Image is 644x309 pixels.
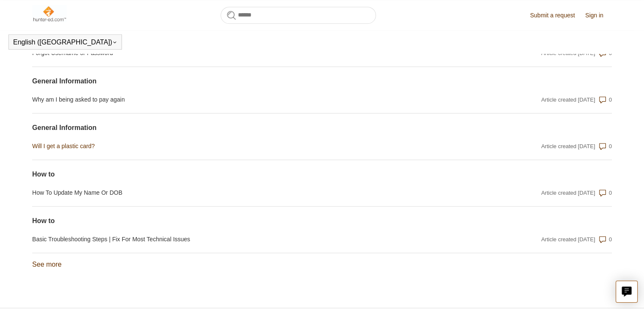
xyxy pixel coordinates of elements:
a: Submit a request [530,11,583,20]
a: General Information [32,123,438,133]
div: Article created [DATE] [541,235,595,244]
a: Will I get a plastic card? [32,142,438,151]
a: Why am I being asked to pay again [32,95,438,104]
input: Search [221,7,376,24]
a: Sign in [585,11,612,20]
a: How to [32,216,438,226]
div: Article created [DATE] [541,142,595,151]
a: How to [32,169,438,179]
div: Article created [DATE] [541,96,595,104]
img: Hunter-Ed Help Center home page [32,5,66,22]
button: Live chat [616,281,638,303]
button: English ([GEOGRAPHIC_DATA]) [13,39,117,46]
a: See more [32,261,61,268]
a: Basic Troubleshooting Steps | Fix For Most Technical Issues [32,235,438,244]
a: How To Update My Name Or DOB [32,188,438,197]
div: Article created [DATE] [541,189,595,197]
a: General Information [32,76,438,86]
